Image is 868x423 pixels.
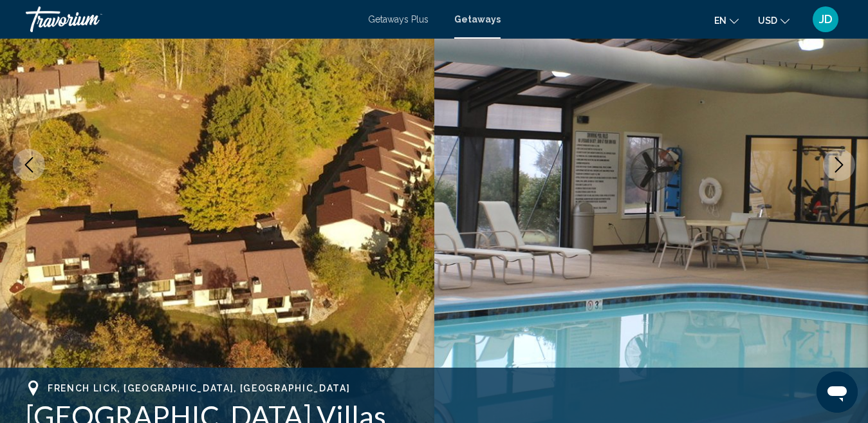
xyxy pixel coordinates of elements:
span: USD [758,15,777,26]
a: Getaways Plus [368,14,429,24]
button: Change language [714,11,739,30]
span: French Lick, [GEOGRAPHIC_DATA], [GEOGRAPHIC_DATA] [48,383,350,393]
button: Next image [823,149,855,181]
iframe: Button to launch messaging window [817,371,858,413]
span: en [714,15,726,26]
button: Previous image [13,149,45,181]
span: JD [819,13,833,26]
a: Travorium [26,6,355,32]
a: Getaways [454,14,501,24]
button: Change currency [758,11,790,30]
button: User Menu [809,6,842,33]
